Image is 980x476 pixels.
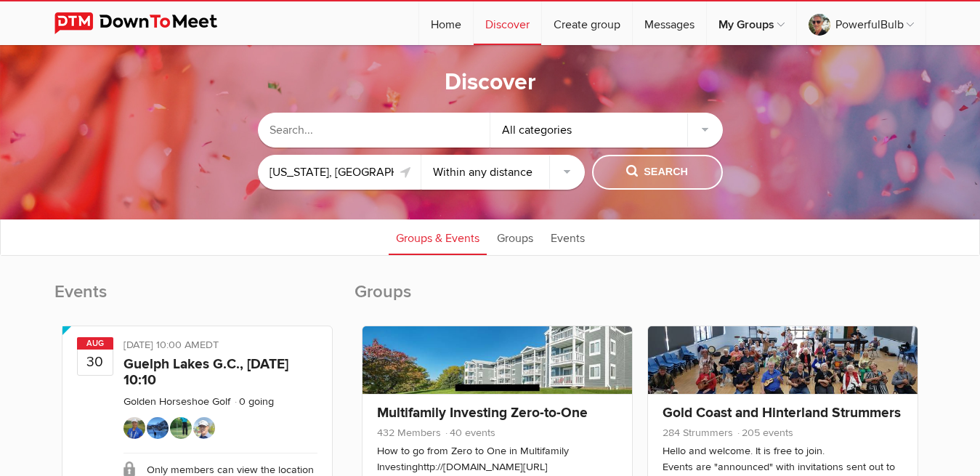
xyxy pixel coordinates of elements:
[123,355,288,389] a: Guelph Lakes G.C., [DATE] 10:10
[592,155,723,190] button: Search
[355,281,926,318] h2: Groups
[707,1,796,45] a: My Groups
[377,427,441,439] span: 432 Members
[663,427,733,439] span: 284 Strummers
[54,12,240,34] img: DownToMeet
[490,113,723,148] div: All categories
[258,155,421,190] input: Location or ZIP-Code
[736,427,793,439] span: 205 events
[490,219,540,255] a: Groups
[797,1,926,45] a: PowerfulBulb
[147,417,169,439] img: Harv L
[123,337,317,356] div: [DATE] 10:00 AM
[54,281,340,318] h2: Events
[78,349,113,375] b: 30
[123,395,230,408] a: Golden Horseshoe Golf
[663,404,901,421] a: Gold Coast and Hinterland Strummers
[419,1,473,45] a: Home
[233,395,274,408] li: 0 going
[543,219,592,255] a: Events
[170,417,192,439] img: Casemaker
[377,404,588,421] a: Multifamily Investing Zero-to-One
[542,1,632,45] a: Create group
[444,427,495,439] span: 40 events
[193,417,215,439] img: Mike N
[77,337,113,350] span: Aug
[626,164,688,180] span: Search
[445,68,536,98] h1: Discover
[258,113,490,148] input: Search...
[123,417,145,439] img: Beth the golf gal
[200,339,219,351] span: America/Toronto
[474,1,541,45] a: Discover
[633,1,706,45] a: Messages
[389,219,487,255] a: Groups & Events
